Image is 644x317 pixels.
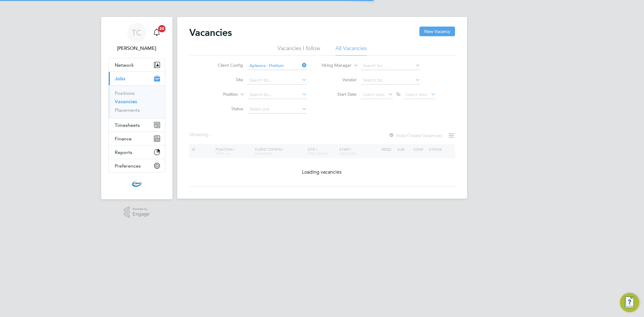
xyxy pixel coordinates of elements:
label: Status [208,106,243,111]
span: Network [115,62,134,68]
h2: Vacancies [189,27,232,39]
span: Select date [363,92,385,97]
li: All Vacancies [335,45,367,56]
span: TC [132,29,141,37]
li: Vacancies I follow [277,45,320,56]
span: Select date [405,92,427,97]
nav: Main navigation [101,17,172,199]
a: 20 [151,23,163,42]
button: New Vacancy [419,27,455,36]
button: Network [109,58,165,72]
a: Vacancies [115,99,137,104]
input: Search for... [361,62,420,70]
button: Jobs [109,72,165,85]
button: Reports [109,146,165,159]
span: ... [208,132,212,138]
a: Go to home page [108,179,165,188]
label: Start Date [322,91,357,97]
button: Engage Resource Center [620,293,639,312]
input: Search for... [361,76,420,85]
button: Finance [109,132,165,145]
label: Position [203,91,238,98]
span: Preferences [115,163,141,169]
input: Select one [247,105,307,114]
span: Timesheets [115,122,140,128]
label: Hide Closed Vacancies [389,133,442,138]
span: Powered by [133,207,149,212]
label: Hiring Manager [317,62,351,69]
span: 20 [158,25,165,32]
span: Jobs [115,76,125,82]
span: Reports [115,149,132,155]
label: Vendor [322,77,357,82]
button: Timesheets [109,118,165,132]
label: Site [208,77,243,82]
img: cbwstaffingsolutions-logo-retina.png [132,179,142,188]
button: Preferences [109,159,165,172]
a: Positions [115,90,135,96]
span: Tom Cheek [108,45,165,52]
div: Showing [189,132,213,138]
input: Search for... [247,76,307,85]
a: Powered byEngage [124,207,149,218]
input: Search for... [247,91,307,99]
span: Engage [133,212,149,217]
input: Search for... [247,62,307,70]
label: Client Config [208,62,243,68]
a: Placements [115,107,140,113]
div: Jobs [109,85,165,118]
span: To [394,90,402,98]
a: TC[PERSON_NAME] [108,23,165,52]
span: Finance [115,136,132,142]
